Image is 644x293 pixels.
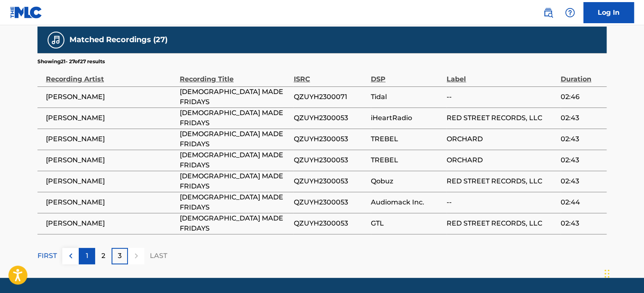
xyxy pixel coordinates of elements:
span: Qobuz [371,176,443,186]
div: ISRC [293,65,366,84]
a: Log In [583,2,634,23]
iframe: Chat Widget [602,253,644,293]
span: [PERSON_NAME] [46,176,176,186]
p: FIRST [37,251,57,261]
p: 1 [86,251,88,261]
span: QZUYH2300053 [293,113,366,123]
span: 02:43 [561,176,602,186]
span: 02:43 [561,113,602,123]
span: [PERSON_NAME] [46,113,176,123]
img: help [565,8,575,18]
span: [PERSON_NAME] [46,218,176,228]
p: 3 [118,251,122,261]
p: Showing 21 - 27 of 27 results [37,58,105,65]
div: Label [447,65,556,84]
span: [DEMOGRAPHIC_DATA] MADE FRIDAYS [180,171,289,191]
span: -- [447,92,556,102]
span: [DEMOGRAPHIC_DATA] MADE FRIDAYS [180,213,289,234]
span: QZUYH2300053 [293,176,366,186]
span: Audiomack Inc. [371,197,443,207]
span: -- [447,197,556,207]
span: [DEMOGRAPHIC_DATA] MADE FRIDAYS [180,87,289,107]
span: [PERSON_NAME] [46,197,176,207]
span: [DEMOGRAPHIC_DATA] MADE FRIDAYS [180,129,289,149]
span: RED STREET RECORDS, LLC [447,176,556,186]
span: [DEMOGRAPHIC_DATA] MADE FRIDAYS [180,192,289,212]
span: TREBEL [371,155,443,165]
div: Recording Artist [46,65,176,84]
span: QZUYH2300071 [293,92,366,102]
span: 02:43 [561,155,602,165]
span: QZUYH2300053 [293,155,366,165]
p: 2 [101,251,105,261]
span: [PERSON_NAME] [46,92,176,102]
img: Matched Recordings [51,35,61,45]
span: [DEMOGRAPHIC_DATA] MADE FRIDAYS [180,150,289,170]
span: TREBEL [371,134,443,144]
div: DSP [371,65,443,84]
a: Public Search [540,4,556,21]
span: [PERSON_NAME] [46,134,176,144]
div: Recording Title [180,65,289,84]
span: ORCHARD [447,155,556,165]
span: iHeartRadio [371,113,443,123]
span: 02:43 [561,134,602,144]
span: GTL [371,218,443,228]
span: [PERSON_NAME] [46,155,176,165]
h5: Matched Recordings (27) [69,35,168,45]
span: ORCHARD [447,134,556,144]
span: 02:44 [561,197,602,207]
div: Help [562,4,578,21]
div: Drag [604,261,609,286]
div: Duration [561,65,602,84]
span: QZUYH2300053 [293,134,366,144]
span: RED STREET RECORDS, LLC [447,218,556,228]
img: MLC Logo [10,6,43,19]
img: left [66,251,76,261]
span: QZUYH2300053 [293,197,366,207]
span: QZUYH2300053 [293,218,366,228]
span: RED STREET RECORDS, LLC [447,113,556,123]
span: 02:43 [561,218,602,228]
span: 02:46 [561,92,602,102]
p: LAST [150,251,167,261]
span: [DEMOGRAPHIC_DATA] MADE FRIDAYS [180,108,289,128]
span: Tidal [371,92,443,102]
img: search [543,8,553,18]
